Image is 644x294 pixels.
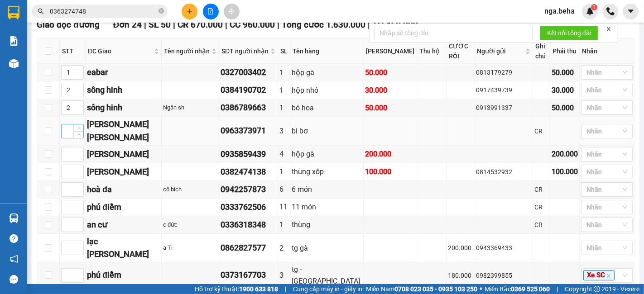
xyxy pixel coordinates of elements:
div: 0384190702 [221,84,276,96]
strong: 1900 633 818 [239,285,278,293]
span: ĐC Giao [88,46,152,56]
div: 0814532932 [476,167,531,177]
div: 0382474138 [221,166,276,178]
span: aim [228,8,235,14]
div: 1 [279,166,288,177]
div: 1 [279,85,288,96]
span: | [225,19,227,30]
div: bó hoa [292,102,362,114]
div: 0327003402 [221,66,276,79]
th: Ghi chú [533,39,550,64]
button: aim [224,4,240,19]
td: cô bích [162,181,219,199]
button: file-add [203,4,219,19]
div: 0982399855 [476,270,531,280]
td: Ngân sh [162,99,219,117]
td: 0336318348 [219,216,278,234]
div: sông hinh [87,101,160,114]
div: 11 [279,201,288,213]
span: plus [187,8,193,14]
div: 0943369433 [476,243,531,253]
span: Người gửi [477,46,524,56]
td: 0935859439 [219,146,278,163]
span: notification [10,255,18,263]
span: SL 50 [149,19,171,30]
div: [PERSON_NAME] [87,166,160,178]
span: Increase Value [73,124,83,131]
div: cô bích [163,185,217,194]
span: close [606,274,611,278]
div: 0917439739 [476,85,531,95]
img: warehouse-icon [9,213,19,223]
div: [PERSON_NAME] [87,148,160,161]
span: Đơn 24 [113,19,142,30]
span: Xe SC [583,270,615,280]
div: hoà đa [87,183,160,196]
button: caret-down [623,4,639,19]
div: 50.000 [365,67,415,78]
div: 180.000 [448,270,473,280]
span: Cung cấp máy in - giấy in: [293,284,364,294]
div: 3 [279,270,288,281]
div: CR [534,202,548,212]
span: Kết nối tổng đài [547,28,591,38]
span: | [277,19,279,30]
th: Thu hộ [417,39,447,64]
img: icon-new-feature [586,7,594,15]
span: close-circle [159,7,164,16]
div: sông hinh [87,84,160,96]
span: SĐT người nhận [221,46,269,56]
strong: 0708 023 035 - 0935 103 250 [394,285,477,293]
div: phú điềm [87,269,160,281]
td: 0862827577 [219,234,278,263]
span: | [285,284,286,294]
strong: 0369 525 060 [511,285,550,293]
span: nga.beha [537,5,582,17]
div: 50.000 [365,102,415,114]
th: [PERSON_NAME] [364,39,417,64]
img: logo-vxr [8,6,19,19]
td: 0373167703 [219,262,278,288]
span: copyright [594,286,600,292]
div: tg -[GEOGRAPHIC_DATA] [292,264,362,286]
span: 1 [592,4,596,10]
div: bì bơ [292,125,362,137]
div: phú điềm [87,201,160,213]
div: 0336318348 [221,218,276,231]
div: 0333762506 [221,201,276,213]
div: 50.000 [552,67,578,78]
div: 1 [279,219,288,230]
div: CR [534,126,548,136]
span: caret-down [627,7,635,15]
input: Tìm tên, số ĐT hoặc mã đơn [50,6,157,16]
td: 0386789663 [219,99,278,117]
td: a Ti [162,234,219,263]
div: CR [534,185,548,194]
span: CC 960.000 [230,19,275,30]
div: tg gà [292,242,362,254]
span: file-add [207,8,214,14]
th: Phải thu [550,39,580,64]
div: lạc [PERSON_NAME] [87,235,160,261]
span: | [173,19,175,30]
span: down [76,132,82,138]
div: 30.000 [552,85,578,96]
span: | [557,284,558,294]
div: 200.000 [448,243,473,253]
div: Nhãn [582,46,632,56]
td: 0382474138 [219,163,278,181]
div: 1 [279,102,288,114]
span: Decrease Value [73,131,83,138]
div: 100.000 [552,166,578,177]
td: 0942257873 [219,181,278,199]
div: 6 món [292,184,362,195]
div: 30.000 [365,85,415,96]
div: 200.000 [365,148,415,160]
span: question-circle [10,234,18,243]
div: 0862827577 [221,242,276,254]
div: c đức [163,220,217,229]
th: SL [278,39,290,64]
span: Tổng cước 1.630.000 [282,19,365,30]
div: 0942257873 [221,183,276,196]
span: ⚪️ [480,287,482,291]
